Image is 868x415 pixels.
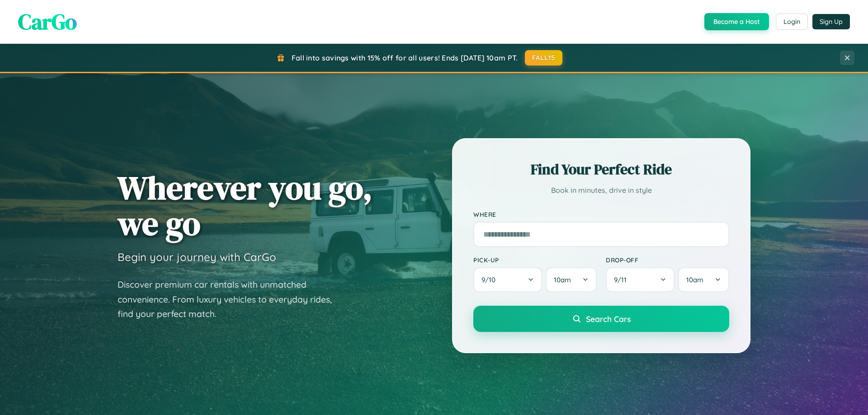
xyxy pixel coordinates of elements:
[473,267,542,292] button: 9/10
[473,210,729,218] label: Where
[614,275,631,284] span: 9 / 11
[546,267,597,292] button: 10am
[812,14,850,29] button: Sign Up
[292,53,518,62] span: Fall into savings with 15% off for all users! Ends [DATE] 10am PT.
[704,13,769,30] button: Become a Host
[118,170,373,241] h1: Wherever you go, we go
[473,184,729,197] p: Book in minutes, drive in style
[686,275,703,284] span: 10am
[118,250,276,264] h3: Begin your journey with CarGo
[606,256,729,264] label: Drop-off
[525,50,563,65] button: FALL15
[678,267,729,292] button: 10am
[473,306,729,332] button: Search Cars
[18,7,77,37] span: CarGo
[776,14,808,30] button: Login
[554,275,571,284] span: 10am
[118,277,344,322] p: Discover premium car rentals with unmatched convenience. From luxury vehicles to everyday rides, ...
[606,267,675,292] button: 9/11
[481,275,500,284] span: 9 / 10
[473,256,597,264] label: Pick-up
[473,159,729,179] h2: Find Your Perfect Ride
[586,314,631,324] span: Search Cars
